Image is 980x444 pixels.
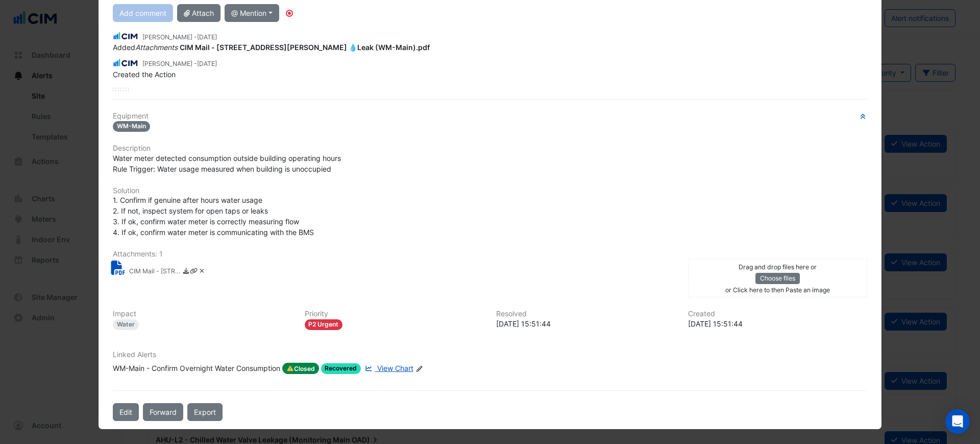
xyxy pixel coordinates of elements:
[113,250,867,259] h6: Attachments: 1
[113,196,314,237] span: 1. Confirm if genuine after hours water usage 2. If not, inspect system for open taps or leaks 3....
[135,43,178,52] em: Attachments
[142,59,217,68] small: [PERSON_NAME] -
[113,112,867,121] h6: Equipment
[113,154,341,173] span: Water meter detected consumption outside building operating hours Rule Trigger: Water usage measu...
[113,43,430,52] span: Added
[225,4,279,22] button: @ Mention
[725,286,830,294] small: or Click here to then Paste an image
[129,267,180,277] small: CIM Mail - 201 Miller Street_ 💧Leak (WM-Main).pdf
[688,318,868,329] div: [DATE] 15:51:44
[755,273,800,284] button: Choose files
[496,310,676,318] h6: Resolved
[363,363,413,374] a: View Chart
[113,319,139,330] div: Water
[113,57,138,68] img: CIM
[285,9,294,18] div: Tooltip anchor
[113,310,292,318] h6: Impact
[198,267,206,277] a: Delete
[113,403,139,421] button: Edit
[415,365,423,372] fa-icon: Edit Linked Alerts
[305,319,343,330] div: P2 Urgent
[197,60,217,67] span: 2025-09-05 15:51:44
[377,364,413,372] span: View Chart
[113,186,867,195] h6: Solution
[113,350,867,359] h6: Linked Alerts
[113,31,138,42] img: CIM
[945,409,970,434] div: Open Intercom Messenger
[177,4,220,22] button: Attach
[113,70,176,79] span: Created the Action
[187,403,223,421] a: Export
[180,43,430,52] strong: CIM Mail - [STREET_ADDRESS][PERSON_NAME] 💧Leak (WM-Main).pdf
[142,33,217,42] small: [PERSON_NAME] -
[688,310,868,318] h6: Created
[739,263,817,271] small: Drag and drop files here or
[113,121,150,132] span: WM-Main
[282,363,319,374] span: Closed
[321,363,361,374] span: Recovered
[182,267,190,277] a: Download
[113,363,280,374] div: WM-Main - Confirm Overnight Water Consumption
[113,144,867,153] h6: Description
[305,310,484,318] h6: Priority
[496,318,676,329] div: [DATE] 15:51:44
[197,33,217,41] span: 2025-09-05 15:52:41
[143,403,183,421] button: Forward
[190,267,198,277] a: Copy link to clipboard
